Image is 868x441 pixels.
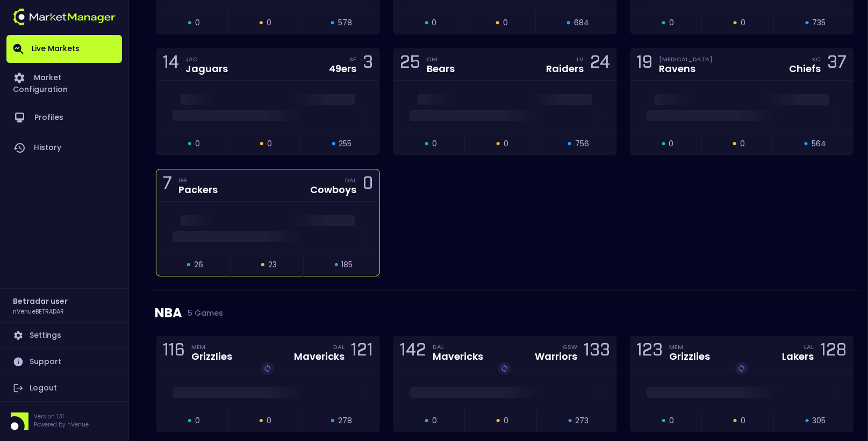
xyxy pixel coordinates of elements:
[637,342,663,362] div: 123
[659,55,713,63] div: [MEDICAL_DATA]
[363,54,373,74] div: 3
[427,64,455,74] div: Bears
[670,343,711,351] div: MEM
[268,259,277,271] span: 23
[432,17,437,29] span: 0
[195,415,200,426] span: 0
[329,64,356,74] div: 49ers
[349,55,356,63] div: SF
[263,364,272,373] img: replayImg
[670,352,711,361] div: Grizzlies
[13,295,68,307] h2: Betradar user
[828,54,847,74] div: 37
[163,175,172,195] div: 7
[574,17,589,29] span: 684
[339,138,352,150] span: 255
[178,176,218,184] div: GB
[294,352,345,361] div: Mavericks
[563,343,577,351] div: GSW
[333,343,345,351] div: DAL
[503,17,508,29] span: 0
[577,55,584,63] div: LV
[504,415,508,426] span: 0
[6,103,122,133] a: Profiles
[432,415,437,426] span: 0
[163,54,179,74] div: 14
[576,415,589,426] span: 273
[400,342,426,362] div: 142
[185,55,228,63] div: JAC
[813,415,826,426] span: 305
[669,17,674,29] span: 0
[351,342,373,362] div: 121
[13,9,116,25] img: logo
[813,17,826,29] span: 735
[155,290,855,336] div: NBA
[338,415,352,426] span: 278
[740,138,745,150] span: 0
[191,343,232,351] div: MEM
[363,175,373,195] div: 0
[6,323,122,348] a: Settings
[637,54,653,74] div: 19
[669,415,674,426] span: 0
[433,343,483,351] div: DAL
[427,55,455,63] div: CHI
[546,64,584,74] div: Raiders
[195,17,200,29] span: 0
[338,17,352,29] span: 578
[267,17,271,29] span: 0
[500,364,509,373] img: replayImg
[6,63,122,103] a: Market Configuration
[813,55,821,63] div: KC
[783,352,814,361] div: Lakers
[185,64,228,74] div: Jaguars
[6,349,122,375] a: Support
[741,17,745,29] span: 0
[310,185,356,195] div: Cowboys
[182,309,223,317] span: 5 Games
[342,259,353,271] span: 185
[433,352,483,361] div: Mavericks
[659,64,713,74] div: Ravens
[267,415,271,426] span: 0
[504,138,508,150] span: 0
[432,138,437,150] span: 0
[6,375,122,401] a: Logout
[345,176,356,184] div: DAL
[34,412,89,421] p: Version 1.31
[34,421,89,429] p: Powered by nVenue
[195,138,200,150] span: 0
[400,54,420,74] div: 25
[535,352,577,361] div: Warriors
[6,133,122,163] a: History
[737,364,746,373] img: replayImg
[194,259,203,271] span: 26
[13,307,64,315] h3: nVenueBETRADAR
[178,185,218,195] div: Packers
[741,415,745,426] span: 0
[790,64,821,74] div: Chiefs
[163,342,185,362] div: 116
[267,138,272,150] span: 0
[669,138,674,150] span: 0
[812,138,826,150] span: 564
[6,35,122,63] a: Live Markets
[584,342,610,362] div: 133
[821,342,847,362] div: 128
[805,343,814,351] div: LAL
[191,352,232,361] div: Grizzlies
[590,54,610,74] div: 24
[6,412,122,430] div: Version 1.31Powered by nVenue
[575,138,589,150] span: 756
